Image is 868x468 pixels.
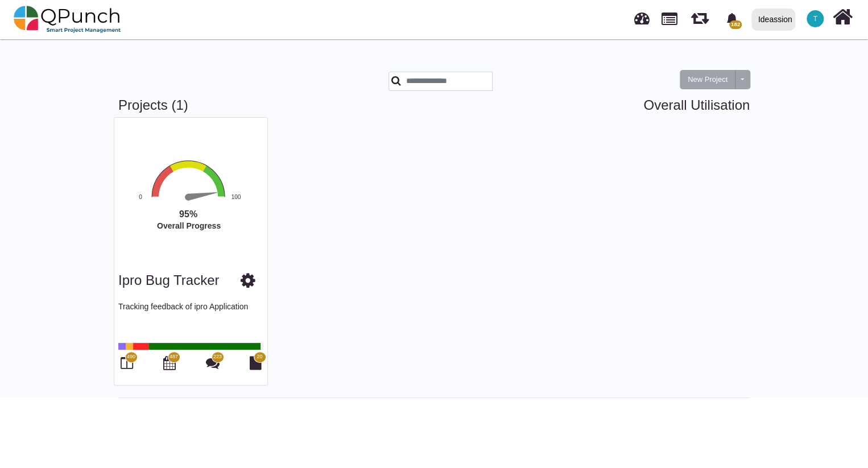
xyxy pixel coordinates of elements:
svg: Interactive chart [111,159,288,264]
a: Ideassion [746,1,800,38]
span: 487 [170,353,178,361]
i: Calendar [163,356,176,370]
span: Dashboard [634,7,650,24]
svg: bell fill [726,13,738,25]
span: 490 [127,353,135,361]
a: ipro Bug Tracker [118,272,219,288]
span: Projects [662,7,677,25]
i: Board [121,356,133,370]
div: Notification [722,9,742,29]
a: Overall Utilisation [643,97,750,114]
span: 182 [729,20,741,29]
i: Home [833,6,853,28]
div: Overall Progress. Highcharts interactive chart. [111,159,288,264]
button: New Project [680,70,735,89]
path: 95 %. Speed. [188,189,217,201]
i: Document Library [250,356,262,370]
span: T [813,15,817,22]
a: bell fill182 [719,1,747,36]
p: Tracking feedback of ipro Application [118,301,263,335]
img: qpunch-sp.fa6292f.png [14,2,121,36]
span: 223 [213,353,222,361]
text: 100 [232,194,241,200]
i: Punch Discussions [206,356,220,370]
span: Thalha [807,10,824,27]
span: 20 [257,353,262,361]
div: Ideassion [758,10,792,30]
text: 0 [139,194,142,200]
span: Iteration [691,6,709,24]
text: 95% [179,209,197,219]
a: T [800,1,830,37]
text: Overall Progress [157,221,221,230]
h3: Projects (1) [118,97,750,114]
h3: ipro Bug Tracker [118,272,219,289]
